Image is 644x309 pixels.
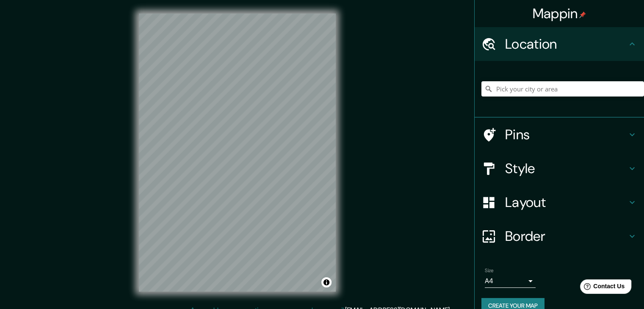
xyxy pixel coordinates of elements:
canvas: Map [139,14,336,292]
div: A4 [485,274,536,288]
h4: Layout [505,194,627,211]
h4: Border [505,228,627,245]
div: Pins [475,118,644,152]
iframe: Help widget launcher [569,276,635,300]
div: Style [475,152,644,185]
img: pin-icon.png [579,11,586,18]
label: Size [485,267,494,274]
h4: Location [505,36,627,52]
h4: Style [505,160,627,177]
div: Location [475,27,644,61]
div: Border [475,219,644,253]
input: Pick your city or area [481,81,644,97]
h4: Mappin [533,5,586,22]
h4: Pins [505,126,627,143]
button: Toggle attribution [321,277,332,287]
div: Layout [475,185,644,219]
